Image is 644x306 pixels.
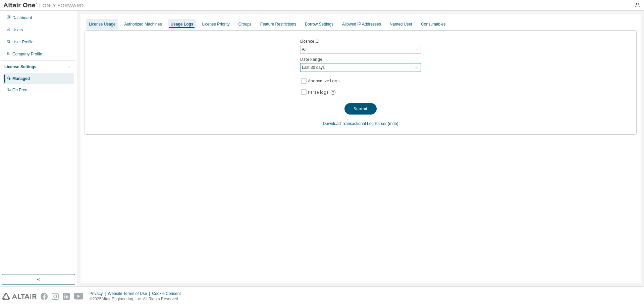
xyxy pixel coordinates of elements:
[52,293,59,300] img: instagram.svg
[300,57,421,62] label: Date Range
[301,63,421,72] div: Last 30 days
[301,46,307,53] div: All
[301,64,326,71] div: Last 30 days
[12,27,23,33] div: Users
[2,293,37,300] img: altair_logo.svg
[238,21,252,27] div: Groups
[344,103,377,115] button: Submit
[342,21,381,27] div: Allowed IP Addresses
[108,291,152,296] div: Website Terms of Use
[12,51,42,57] div: Company Profile
[12,39,34,45] div: User Profile
[305,21,333,27] div: Borrow Settings
[390,21,412,27] div: Named User
[74,293,84,300] img: youtube.svg
[170,21,193,27] div: Usage Logs
[89,21,115,27] div: License Usage
[12,87,29,93] div: On Prem
[90,291,108,296] div: Privacy
[3,2,87,9] img: Altair One
[202,21,229,27] div: License Priority
[421,21,445,27] div: Consumables
[301,45,421,53] div: All
[260,21,296,27] div: Feature Restrictions
[4,64,36,70] div: License Settings
[308,77,341,85] label: Anonymize Logs
[63,293,70,300] img: linkedin.svg
[308,90,329,95] span: Parse logs
[323,121,387,126] a: Download Transactional Log Parser
[12,15,32,20] div: Dashboard
[300,39,421,44] label: Licence ID
[41,293,48,300] img: facebook.svg
[388,121,398,126] a: (md5)
[12,76,30,81] div: Managed
[90,296,185,302] p: © 2025 Altair Engineering, Inc. All Rights Reserved.
[124,21,162,27] div: Authorized Machines
[152,291,184,296] div: Cookie Consent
